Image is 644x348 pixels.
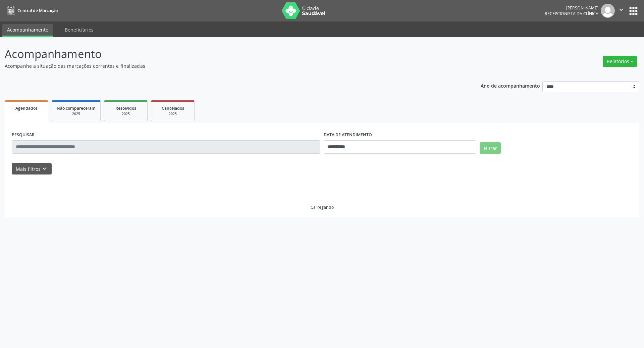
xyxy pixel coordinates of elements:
[60,24,98,36] a: Beneficiários
[5,46,449,62] p: Acompanhamento
[115,105,136,111] span: Resolvidos
[5,5,58,16] a: Central de Marcação
[5,62,449,69] p: Acompanhe a situação das marcações correntes e finalizadas
[12,163,52,175] button: Mais filtroskeyboard_arrow_down
[545,11,598,16] span: Recepcionista da clínica
[156,111,190,116] div: 2025
[618,6,625,13] i: 
[481,81,540,90] p: Ano de acompanhamento
[17,8,58,13] span: Central de Marcação
[162,105,184,111] span: Cancelados
[12,130,35,140] label: PESQUISAR
[109,111,143,116] div: 2025
[603,56,637,67] button: Relatórios
[41,165,48,172] i: keyboard_arrow_down
[545,5,598,11] div: [PERSON_NAME]
[2,24,53,37] a: Acompanhamento
[480,142,501,154] button: Filtrar
[601,4,615,18] img: img
[324,130,372,140] label: DATA DE ATENDIMENTO
[15,105,38,111] span: Agendados
[57,111,96,116] div: 2025
[628,5,639,17] button: apps
[615,4,628,18] button: 
[311,204,334,210] div: Carregando
[57,105,96,111] span: Não compareceram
